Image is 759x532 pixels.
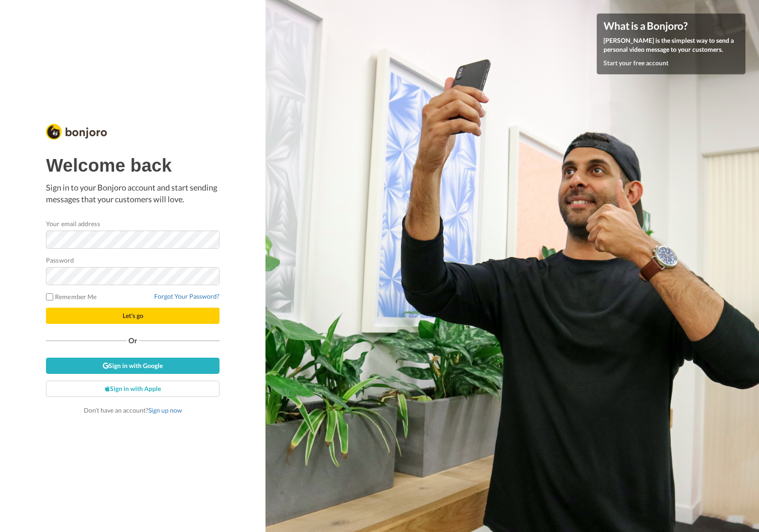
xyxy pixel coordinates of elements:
[127,337,139,344] span: Or
[84,406,182,414] span: Don’t have an account?
[46,293,53,300] input: Remember Me
[46,292,96,301] label: Remember Me
[604,59,668,67] a: Start your free account
[46,381,219,397] a: Sign in with Apple
[46,182,219,205] p: Sign in to your Bonjoro account and start sending messages that your customers will love.
[46,155,219,175] h1: Welcome back
[148,406,182,414] a: Sign up now
[46,358,219,374] a: Sign in with Google
[604,20,739,32] h4: What is a Bonjoro?
[154,292,219,300] a: Forgot Your Password?
[123,312,143,319] span: Let's go
[46,308,219,324] button: Let's go
[46,219,100,228] label: Your email address
[46,255,74,265] label: Password
[604,36,739,54] p: [PERSON_NAME] is the simplest way to send a personal video message to your customers.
